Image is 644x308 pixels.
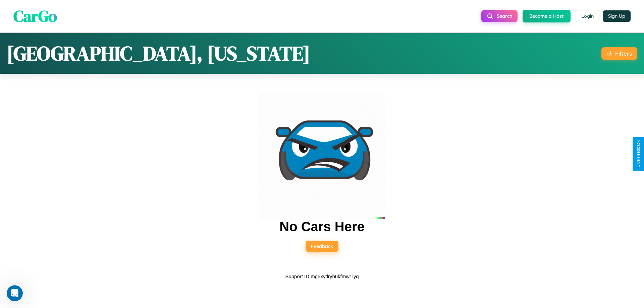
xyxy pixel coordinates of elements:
button: Sign Up [603,10,631,22]
button: Feedback [306,241,338,252]
div: Filters [615,50,632,57]
span: Search [497,13,512,19]
button: Search [481,10,518,22]
div: Give Feedback [636,140,641,168]
button: Become a Host [523,10,571,22]
p: Support ID: mg5xytlryh6kfmw1iyq [285,272,359,281]
h2: No Cars Here [279,219,364,234]
button: Login [576,10,599,22]
iframe: Intercom live chat [7,285,23,301]
h1: [GEOGRAPHIC_DATA], [US_STATE] [7,40,310,67]
span: CarGo [13,5,57,27]
img: car [259,93,385,219]
button: Filters [601,47,637,60]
